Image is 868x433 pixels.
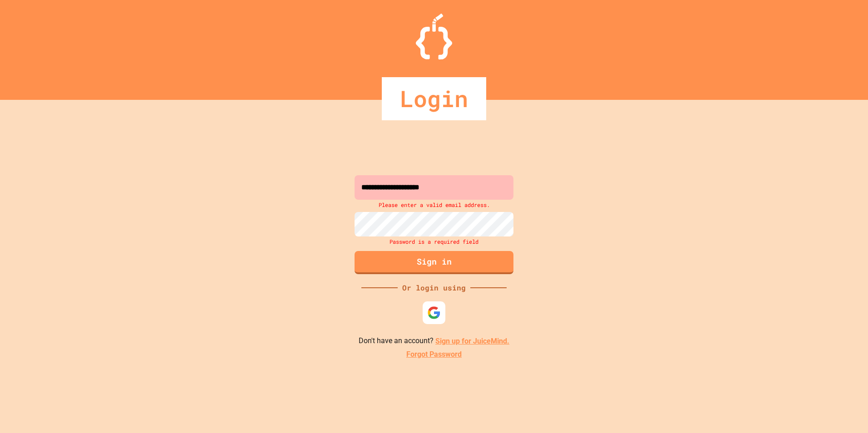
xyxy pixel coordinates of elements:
[406,349,462,360] a: Forgot Password
[352,200,516,210] div: Please enter a valid email address.
[398,282,470,293] div: Or login using
[427,306,441,320] img: google-icon.svg
[352,236,516,246] div: Password is a required field
[359,335,509,347] p: Don't have an account?
[416,14,452,59] img: Logo.svg
[355,251,513,274] button: Sign in
[435,337,509,345] a: Sign up for JuiceMind.
[382,77,486,120] div: Login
